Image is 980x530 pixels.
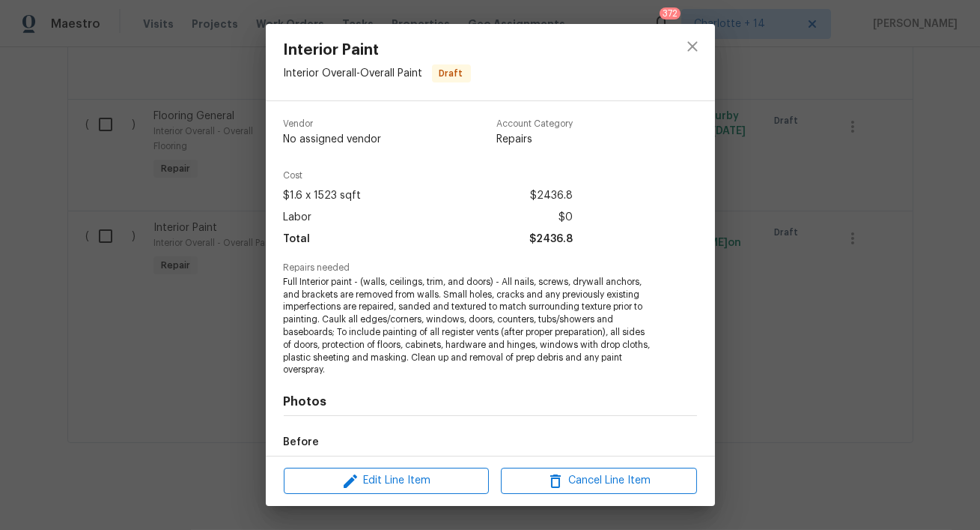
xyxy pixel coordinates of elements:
span: No assigned vendor [284,132,382,147]
span: Vendor [284,119,382,129]
span: $2436.8 [529,229,573,250]
span: Full Interior paint - (walls, ceilings, trim, and doors) - All nails, screws, drywall anchors, an... [284,276,656,376]
span: Edit Line Item [288,472,484,490]
button: Edit Line Item [284,468,489,494]
div: 372 [663,6,678,21]
button: Cancel Line Item [501,468,697,494]
span: Interior Paint [284,42,471,58]
button: close [675,28,710,64]
span: Repairs needed [284,263,697,273]
h4: Photos [284,394,697,409]
span: Labor [284,207,312,229]
span: $2436.8 [530,185,573,207]
span: $1.6 x 1523 sqft [284,185,362,207]
span: Total [284,229,311,250]
h5: Before [284,437,320,448]
span: Interior Overall - Overall Paint [284,68,423,79]
span: Draft [433,66,469,81]
span: Account Category [496,119,573,129]
span: $0 [559,207,573,229]
span: Cancel Line Item [505,472,693,490]
span: Cost [284,171,573,181]
span: Repairs [496,132,573,147]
